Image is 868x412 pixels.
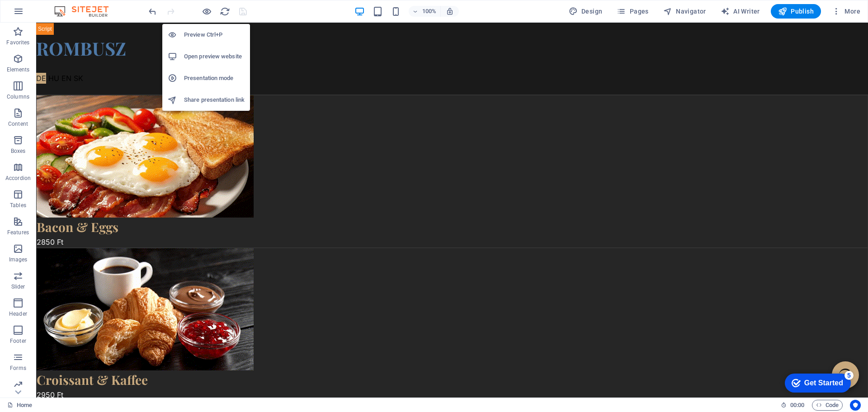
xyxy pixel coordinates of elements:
[7,5,73,24] div: Get Started 5 items remaining, 0% complete
[10,365,26,372] p: Forms
[660,4,710,19] button: Navigator
[147,6,158,17] button: undo
[717,4,764,19] button: AI Writer
[721,7,760,16] span: AI Writer
[11,283,25,290] p: Slider
[219,6,230,17] button: reload
[10,202,26,209] p: Tables
[850,400,861,411] button: Usercentrics
[790,400,804,411] span: 00 00
[422,6,437,17] h6: 100%
[184,95,245,105] h6: Share presentation link
[812,400,843,411] button: Code
[446,7,454,15] i: On resize automatically adjust zoom level to fit chosen device.
[27,10,66,18] div: Get Started
[10,337,26,345] p: Footer
[613,4,652,19] button: Pages
[7,93,29,100] p: Columns
[569,7,603,16] span: Design
[409,6,441,17] button: 100%
[9,256,28,263] p: Images
[828,4,864,19] button: More
[220,6,230,17] i: Reload page
[778,7,814,16] span: Publish
[816,400,839,411] span: Code
[797,402,798,408] span: :
[9,310,27,317] p: Header
[781,400,805,411] h6: Session time
[5,175,31,182] p: Accordion
[832,7,860,16] span: More
[565,4,606,19] button: Design
[7,229,29,236] p: Features
[147,6,158,17] i: Undo: Change HTML (Ctrl+Z)
[184,29,245,40] h6: Preview Ctrl+P
[617,7,648,16] span: Pages
[67,2,76,11] div: 5
[184,51,245,62] h6: Open preview website
[663,7,706,16] span: Navigator
[6,39,29,46] p: Favorites
[7,400,32,411] a: Click to cancel selection. Double-click to open Pages
[52,6,120,17] img: Editor Logo
[8,120,28,128] p: Content
[7,66,30,73] p: Elements
[771,4,821,19] button: Publish
[184,73,245,84] h6: Presentation mode
[565,4,606,19] div: Design (Ctrl+Alt+Y)
[11,147,26,155] p: Boxes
